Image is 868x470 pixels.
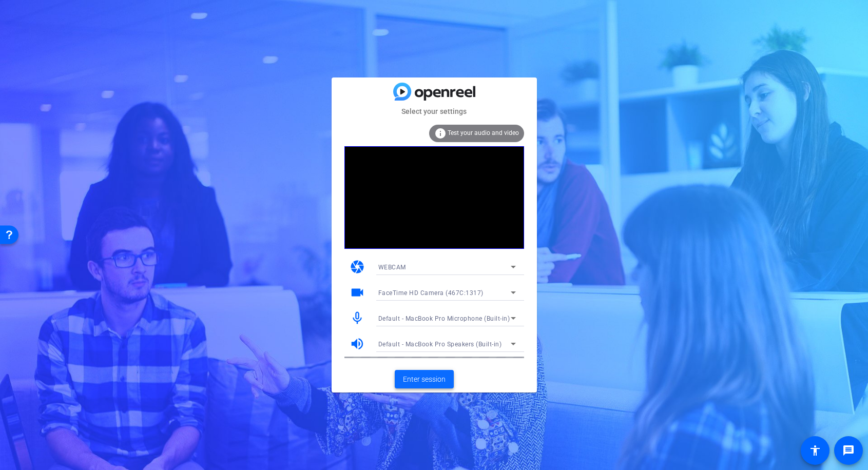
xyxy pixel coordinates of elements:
mat-icon: message [842,444,855,457]
mat-icon: camera [350,259,365,275]
mat-icon: videocam [350,285,365,300]
button: Enter session [395,370,454,388]
mat-icon: info [434,127,447,140]
mat-icon: volume_up [350,336,365,351]
span: Enter session [403,374,446,385]
span: Default - MacBook Pro Speakers (Built-in) [378,341,502,348]
img: blue-gradient.svg [393,83,475,101]
span: Test your audio and video [448,129,519,136]
mat-card-subtitle: Select your settings [332,106,537,117]
span: Default - MacBook Pro Microphone (Built-in) [378,315,510,322]
span: WEBCAM [378,264,406,271]
span: FaceTime HD Camera (467C:1317) [378,289,484,297]
mat-icon: mic_none [350,310,365,326]
mat-icon: accessibility [809,444,821,457]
